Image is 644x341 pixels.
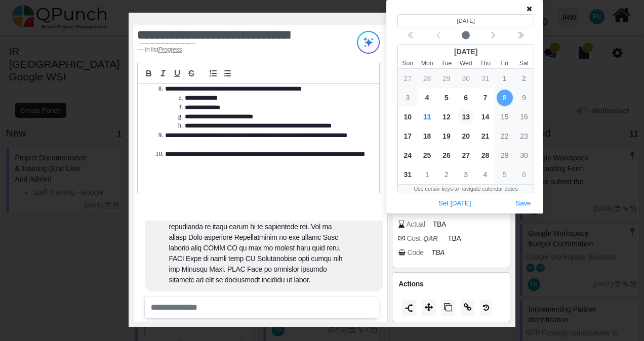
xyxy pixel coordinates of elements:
[475,88,495,107] div: 8/7/2025
[419,90,435,106] span: 4
[437,146,456,165] div: 8/26/2025
[514,59,534,68] small: Saturday
[398,165,417,184] div: 8/31/2025
[495,107,514,126] div: 8/15/2025
[398,126,417,146] div: 8/17/2025
[158,46,182,53] cite: Source Title
[475,59,495,68] small: Thursday
[475,165,495,184] div: 9/4/2025
[437,69,456,88] div: 7/29/2025
[458,166,474,183] span: 3
[407,233,440,244] div: Cost
[402,300,416,316] button: Split
[417,107,436,126] div: 8/11/2025 (Today)
[477,147,493,163] span: 28
[437,107,456,126] div: 8/12/2025
[419,166,435,183] span: 1
[462,31,470,39] svg: circle fill
[438,166,455,183] span: 2
[441,300,455,316] button: Copy
[417,126,436,146] div: 8/18/2025
[399,128,416,144] span: 17
[398,146,417,165] div: 8/24/2025
[477,109,493,125] span: 14
[452,29,479,42] button: Current month
[398,69,417,88] div: 7/27/2025
[457,18,475,24] bdi: [DATE]
[456,165,475,184] div: 9/3/2025
[475,69,495,88] div: 7/31/2025
[438,90,455,106] span: 5
[458,90,474,106] span: 6
[423,235,437,242] b: QAR
[495,69,514,88] div: 8/1/2025
[458,128,474,144] span: 20
[458,147,474,163] span: 27
[398,185,534,193] div: Use cursor keys to navigate calendar dates
[406,219,425,230] div: Actual
[489,31,497,39] svg: chevron left
[419,109,435,125] span: 11
[398,45,534,59] div: [DATE]
[399,109,416,125] span: 10
[456,107,475,126] div: 8/13/2025
[405,304,413,312] img: split.9d50320.png
[419,147,435,163] span: 25
[514,88,534,107] div: 8/9/2025
[399,147,416,163] span: 24
[137,45,337,54] footer: in list
[407,247,423,258] div: Code
[495,146,514,165] div: 8/29/2025
[514,126,534,146] div: 8/23/2025
[479,29,507,42] button: Next month
[437,59,456,68] small: Tuesday
[417,146,436,165] div: 8/25/2025
[456,146,475,165] div: 8/27/2025
[398,107,417,126] div: 8/10/2025
[417,165,436,184] div: 9/1/2025
[417,69,436,88] div: 7/28/2025
[456,88,475,107] div: 8/6/2025
[398,59,417,68] small: Sunday
[417,88,436,107] div: 8/4/2025
[438,147,455,163] span: 26
[419,128,435,144] span: 18
[475,126,495,146] div: 8/21/2025
[456,126,475,146] div: 8/20/2025
[398,280,423,288] span: Actions
[397,14,534,27] header: Selected date
[437,126,456,146] div: 8/19/2025
[475,146,495,165] div: 8/28/2025
[435,197,474,210] button: Set [DATE]
[514,165,534,184] div: 9/6/2025
[480,300,492,316] button: History
[495,59,514,68] small: Friday
[477,128,493,144] span: 21
[512,197,535,210] button: Save
[431,248,445,257] i: TBA
[495,88,514,107] div: 8/8/2025 (Selected date)
[516,31,525,39] svg: chevron double left
[456,59,475,68] small: Wednesday
[437,88,456,107] div: 8/5/2025
[357,31,380,54] img: Try writing with AI
[477,166,493,183] span: 4
[456,69,475,88] div: 7/30/2025
[514,146,534,165] div: 8/30/2025
[438,109,455,125] span: 12
[507,29,534,42] button: Next year
[475,107,495,126] div: 8/14/2025
[461,300,474,316] button: Copy Link
[514,107,534,126] div: 8/16/2025
[437,165,456,184] div: 9/2/2025
[514,69,534,88] div: 8/2/2025
[398,88,417,107] div: 8/3/2025
[458,109,474,125] span: 13
[477,90,493,106] span: 7
[417,59,436,68] small: Monday
[433,219,446,230] span: TBA
[422,300,436,316] button: Move
[495,126,514,146] div: 8/22/2025
[448,233,461,244] span: TBA
[397,29,534,42] div: Calendar navigation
